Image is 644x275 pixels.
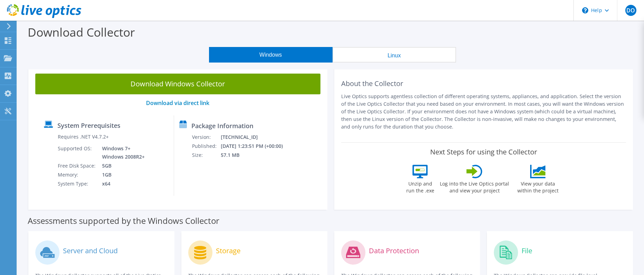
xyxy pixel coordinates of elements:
label: Next Steps for using the Collector [430,148,537,156]
button: Linux [333,47,456,63]
td: 57.1 MB [220,151,292,160]
td: x64 [97,179,146,188]
td: 5GB [97,161,146,170]
label: File [521,247,532,254]
svg: \n [582,7,588,13]
td: Memory: [57,170,97,179]
label: Data Protection [369,247,419,254]
label: Requires .NET V4.7.2+ [58,133,109,140]
a: Download Windows Collector [35,74,320,94]
td: [TECHNICAL_ID] [220,133,292,142]
label: Assessments supported by the Windows Collector [28,217,219,224]
td: Version: [192,133,220,142]
td: [DATE] 1:23:51 PM (+00:00) [220,142,292,151]
td: Free Disk Space: [57,161,97,170]
td: 1GB [97,170,146,179]
td: Published: [192,142,220,151]
label: Storage [216,247,241,254]
td: Windows 7+ Windows 2008R2+ [97,144,146,161]
label: System Prerequisites [57,122,120,129]
label: Unzip and run the .exe [404,178,436,194]
td: System Type: [57,179,97,188]
button: Windows [209,47,333,63]
label: Package Information [191,122,253,129]
td: Size: [192,151,220,160]
label: View your data within the project [513,178,563,194]
label: Server and Cloud [63,247,118,254]
span: DO [625,5,636,16]
a: Download via direct link [146,99,209,107]
p: Live Optics supports agentless collection of different operating systems, appliances, and applica... [341,93,626,131]
td: Supported OS: [57,144,97,161]
label: Download Collector [28,24,135,40]
h2: About the Collector [341,79,626,88]
label: Log into the Live Optics portal and view your project [439,178,509,194]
